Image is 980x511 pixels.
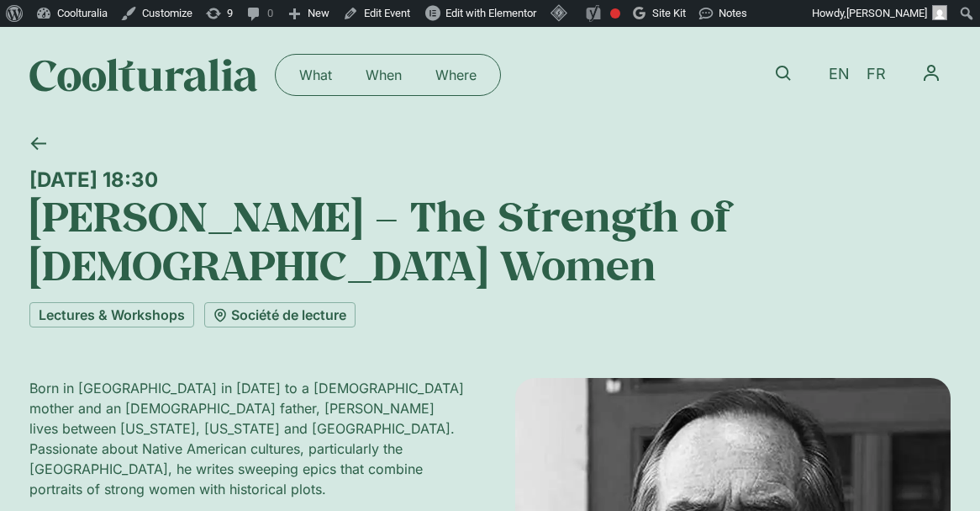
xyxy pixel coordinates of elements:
span: Edit with Elementor [445,7,536,19]
span: Site Kit [652,7,686,19]
span: [PERSON_NAME] [846,7,927,19]
span: EN [829,66,850,83]
a: When [349,61,419,88]
a: Where [419,61,493,88]
a: Lectures & Workshops [29,302,194,327]
div: [DATE] 18:30 [29,168,951,192]
a: Société de lecture [204,302,356,327]
a: What [282,61,349,88]
a: FR [858,62,894,87]
div: Focus keyphrase not set [610,8,620,19]
button: Menu Toggle [912,54,951,93]
nav: Menu [912,54,951,93]
span: FR [867,66,886,83]
a: EN [820,62,858,87]
h1: [PERSON_NAME] – The Strength of [DEMOGRAPHIC_DATA] Women [29,192,951,289]
p: Born in [GEOGRAPHIC_DATA] in [DATE] to a [DEMOGRAPHIC_DATA] mother and an [DEMOGRAPHIC_DATA] fath... [29,378,465,499]
nav: Menu [282,61,493,88]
